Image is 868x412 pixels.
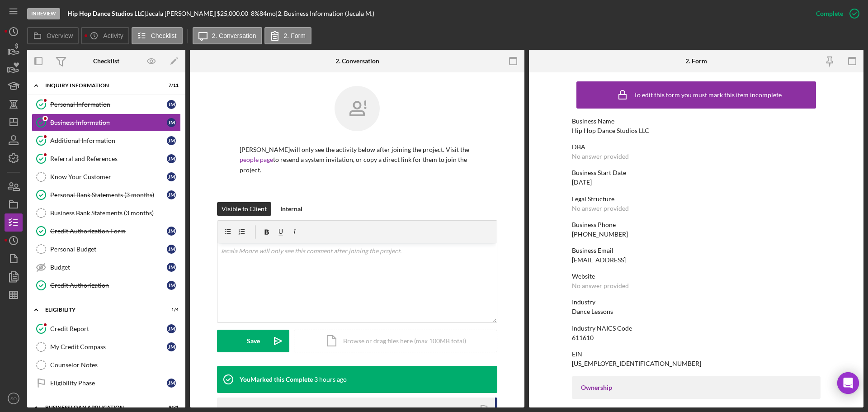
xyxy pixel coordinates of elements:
div: 8 % [251,10,259,17]
a: BudgetJM [32,258,181,276]
div: Business Bank Statements (3 months) [50,209,180,217]
div: Business Phone [572,221,821,228]
button: Checklist [132,27,183,44]
div: Business Email [572,247,821,254]
button: Visible to Client [217,202,271,216]
button: Save [217,330,289,352]
div: Eligibility Phase [50,379,167,387]
div: J M [167,190,176,199]
a: Personal BudgetJM [32,240,181,258]
div: 9 / 31 [162,405,179,410]
a: Know Your CustomerJM [32,168,181,186]
a: Credit ReportJM [32,320,181,338]
div: 2. Form [685,57,707,65]
div: J M [167,324,176,333]
div: To edit this form you must mark this item incomplete [634,91,782,99]
div: Personal Budget [50,246,167,253]
button: Internal [276,202,307,216]
div: J M [167,342,176,351]
div: J M [167,118,176,127]
div: J M [167,379,176,388]
label: Checklist [151,32,177,39]
div: Budget [50,264,167,271]
button: 2. Form [264,27,311,44]
div: Counselor Notes [50,361,180,369]
a: Counselor Notes [32,356,181,374]
time: 2025-09-02 14:42 [314,376,347,383]
div: Complete [816,5,843,23]
div: Checklist [93,57,119,65]
div: Business Start Date [572,169,821,176]
div: BUSINESS LOAN APPLICATION [45,405,156,410]
div: J M [167,227,176,236]
button: Activity [81,27,129,44]
div: Visible to Client [222,202,267,216]
div: Ownership [581,384,811,391]
div: $25,000.00 [217,10,251,17]
button: Complete [807,5,863,23]
p: [PERSON_NAME] will only see the activity below after joining the project. Visit the to resend a s... [240,145,475,175]
div: Legal Structure [572,195,821,203]
div: Credit Authorization [50,282,167,289]
div: ELIGIBILITY [45,307,156,313]
div: Save [247,330,260,352]
div: J M [167,263,176,272]
a: My Credit CompassJM [32,338,181,356]
button: SO [5,389,23,407]
a: Additional InformationJM [32,132,181,150]
div: Credit Report [50,325,167,332]
div: INQUIRY INFORMATION [45,83,156,88]
div: Personal Bank Statements (3 months) [50,191,167,199]
div: Industry [572,298,821,306]
div: 2. Conversation [335,57,379,65]
div: | 2. Business Information (Jecala M.) [276,10,374,17]
div: J M [167,245,176,254]
div: | [67,10,146,17]
a: Eligibility PhaseJM [32,374,181,392]
button: 2. Conversation [193,27,262,44]
div: Jecala [PERSON_NAME] | [146,10,217,17]
div: In Review [27,8,60,19]
a: Personal Bank Statements (3 months)JM [32,186,181,204]
div: Business Information [50,119,167,126]
div: [US_EMPLOYER_IDENTIFICATION_NUMBER] [572,360,701,367]
div: Hip Hop Dance Studios LLC [572,127,649,134]
div: Personal Information [50,101,167,108]
label: 2. Form [284,32,306,39]
a: Credit AuthorizationJM [32,276,181,294]
div: J M [167,136,176,145]
div: Additional Information [50,137,167,144]
div: 611610 [572,334,594,341]
a: Business InformationJM [32,114,181,132]
div: EIN [572,350,821,358]
a: people page [240,156,273,163]
div: J M [167,154,176,163]
div: No answer provided [572,205,629,212]
div: Industry NAICS Code [572,325,821,332]
div: 1 / 4 [162,307,179,313]
label: Overview [47,32,73,39]
a: Credit Authorization FormJM [32,222,181,240]
a: Referral and ReferencesJM [32,150,181,168]
a: Business Bank Statements (3 months) [32,204,181,222]
div: No answer provided [572,153,629,160]
div: Dance Lessons [572,308,613,315]
div: J M [167,281,176,290]
div: DBA [572,143,821,151]
div: Business Name [572,118,821,125]
div: Know Your Customer [50,173,167,180]
div: My Credit Compass [50,343,167,350]
a: Personal InformationJM [32,95,181,114]
b: Hip Hop Dance Studios LLC [67,9,144,17]
div: [EMAIL_ADDRESS] [572,256,626,264]
div: J M [167,100,176,109]
div: Website [572,273,821,280]
div: 7 / 11 [162,83,179,88]
text: SO [10,396,17,401]
div: Internal [280,202,302,216]
div: Credit Authorization Form [50,227,167,235]
div: No answer provided [572,282,629,289]
div: Referral and References [50,155,167,162]
div: [DATE] [572,179,592,186]
div: J M [167,172,176,181]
